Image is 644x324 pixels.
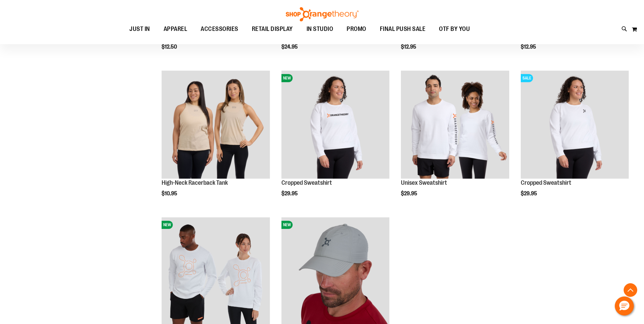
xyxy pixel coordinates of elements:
[615,296,634,316] button: Hello, have a question? Let’s chat.
[521,44,537,50] span: $12.95
[281,191,299,197] span: $29.95
[245,21,300,37] a: RETAIL DISPLAY
[521,191,538,197] span: $29.95
[281,71,389,180] a: Front of 2024 Q3 Balanced Basic Womens Cropped SweatshirtNEW
[300,21,340,37] a: IN STUDIO
[158,67,273,214] div: product
[380,21,426,37] span: FINAL PUSH SALE
[401,71,509,180] a: Unisex Sweatshirt
[401,179,447,186] a: Unisex Sweatshirt
[123,21,157,37] a: JUST IN
[624,283,637,297] button: Back To Top
[521,179,571,186] a: Cropped Sweatshirt
[157,21,194,37] a: APPAREL
[521,74,533,82] span: SALE
[398,67,512,214] div: product
[521,71,629,180] a: Front facing view of Cropped SweatshirtSALE
[194,21,245,37] a: ACCESSORIES
[521,71,629,179] img: Front facing view of Cropped Sweatshirt
[281,74,293,82] span: NEW
[162,44,178,50] span: $12.50
[281,44,299,50] span: $24.95
[281,221,293,229] span: NEW
[162,221,173,229] span: NEW
[278,67,393,214] div: product
[162,191,178,197] span: $10.95
[307,21,333,37] span: IN STUDIO
[401,191,418,197] span: $29.95
[439,21,470,37] span: OTF BY YOU
[401,44,417,50] span: $12.95
[162,71,270,180] a: OTF Womens CVC Racerback Tank Tan
[281,179,332,186] a: Cropped Sweatshirt
[281,71,389,179] img: Front of 2024 Q3 Balanced Basic Womens Cropped Sweatshirt
[347,21,366,37] span: PROMO
[401,71,509,179] img: Unisex Sweatshirt
[252,21,293,37] span: RETAIL DISPLAY
[432,21,477,37] a: OTF BY YOU
[201,21,238,37] span: ACCESSORIES
[162,179,228,186] a: High-Neck Racerback Tank
[162,71,270,179] img: OTF Womens CVC Racerback Tank Tan
[340,21,373,37] a: PROMO
[285,7,360,21] img: Shop Orangetheory
[164,21,187,37] span: APPAREL
[373,21,433,37] a: FINAL PUSH SALE
[129,21,150,37] span: JUST IN
[517,67,632,214] div: product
